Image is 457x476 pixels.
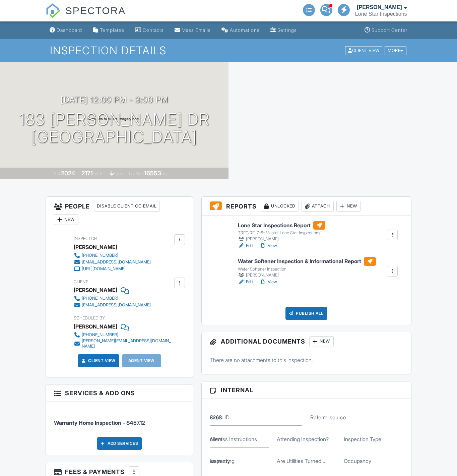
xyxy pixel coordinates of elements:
[344,48,384,53] a: Client View
[202,332,411,351] h3: Additional Documents
[357,4,402,11] div: [PERSON_NAME]
[238,266,376,272] div: Water Softener Inspection
[61,170,75,177] div: 2024
[238,230,325,236] div: TREC REI 7-6- Master Lone Star Inspections
[238,221,325,242] a: Lone Star Inspections Report TREC REI 7-6- Master Lone Star Inspections [PERSON_NAME]
[238,272,376,279] div: [PERSON_NAME]
[238,257,376,266] h6: Water Softener Inspection & Informational Report
[82,259,151,265] div: [EMAIL_ADDRESS][DOMAIN_NAME]
[261,201,299,212] div: Unlocked
[210,457,235,465] label: Inspecting
[143,27,164,33] div: Contacts
[74,265,151,272] a: [URL][DOMAIN_NAME]
[285,307,327,320] div: Publish All
[309,336,334,347] div: New
[94,171,103,176] span: sq. ft.
[385,46,406,55] div: More
[82,253,118,258] div: [PHONE_NUMBER]
[202,381,411,399] h3: Internal
[46,384,193,402] h3: Services & Add ons
[53,171,60,176] span: Built
[82,266,126,272] div: [URL][DOMAIN_NAME]
[238,242,253,249] a: Edit
[238,236,325,242] div: [PERSON_NAME]
[238,279,253,285] a: Edit
[74,285,117,295] div: [PERSON_NAME]
[277,27,297,33] div: Settings
[230,27,260,33] div: Automations
[162,171,171,176] span: sq.ft.
[202,197,411,216] h3: Reports
[260,279,277,285] a: View
[277,457,327,465] label: Are Utilities Turned On?
[57,27,82,33] div: Dashboard
[210,356,403,364] p: There are no attachments to this inspection.
[74,295,151,302] a: [PHONE_NUMBER]
[82,338,173,349] div: [PERSON_NAME][EMAIL_ADDRESS][DOMAIN_NAME]
[238,257,376,279] a: Water Softener Inspection & Informational Report Water Softener Inspection [PERSON_NAME]
[74,338,173,349] a: [PERSON_NAME][EMAIL_ADDRESS][DOMAIN_NAME]
[182,27,211,33] div: Mass Emails
[210,431,269,448] input: Access Instructions
[144,170,161,177] div: 16553
[260,242,277,249] a: View
[54,407,185,432] li: Service: Warranty Home Inspection
[46,197,193,229] h3: People
[90,24,127,37] a: Templates
[81,170,93,177] div: 2171
[344,457,371,465] label: Occupancy
[74,259,151,265] a: [EMAIL_ADDRESS][DOMAIN_NAME]
[345,46,382,55] div: Client View
[344,435,381,443] label: Inspection Type
[74,279,88,284] span: Client
[115,171,123,176] span: slab
[336,201,361,212] div: New
[82,332,118,338] div: [PHONE_NUMBER]
[74,252,151,259] a: [PHONE_NUMBER]
[65,3,126,17] span: SPECTORA
[46,3,60,18] img: The Best Home Inspection Software - Spectora
[310,414,346,421] label: Referral source
[54,419,145,426] span: Warranty Home Inspection - $457.12
[355,11,407,17] div: Lone Star Inspections
[210,414,230,421] label: Order ID
[97,437,142,450] div: Add Services
[46,10,126,22] a: SPECTORA
[362,24,410,37] a: Support Center
[80,357,116,364] a: Client View
[74,332,173,338] a: [PHONE_NUMBER]
[74,242,117,252] div: [PERSON_NAME]
[74,236,97,241] span: Inspector
[94,201,160,212] div: Disable Client CC Email
[54,214,78,225] div: New
[129,171,143,176] span: Lot Size
[82,296,118,301] div: [PHONE_NUMBER]
[100,27,124,33] div: Templates
[74,302,151,308] a: [EMAIL_ADDRESS][DOMAIN_NAME]
[61,95,168,104] h3: [DATE] 12:00 pm - 3:00 pm
[172,24,213,37] a: Mass Emails
[82,302,151,308] div: [EMAIL_ADDRESS][DOMAIN_NAME]
[210,435,257,443] label: Access Instructions
[210,453,269,469] input: Inspecting
[268,24,300,37] a: Settings
[50,45,407,56] h1: Inspection Details
[372,27,407,33] div: Support Center
[219,24,262,37] a: Automations (Advanced)
[74,321,117,332] div: [PERSON_NAME]
[302,201,334,212] div: Attach
[47,24,85,37] a: Dashboard
[74,315,105,320] span: Scheduled By
[238,221,325,230] h6: Lone Star Inspections Report
[132,24,167,37] a: Contacts
[277,435,329,443] label: Attending Inspection?
[19,111,210,146] h1: 183 [PERSON_NAME] Dr [GEOGRAPHIC_DATA]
